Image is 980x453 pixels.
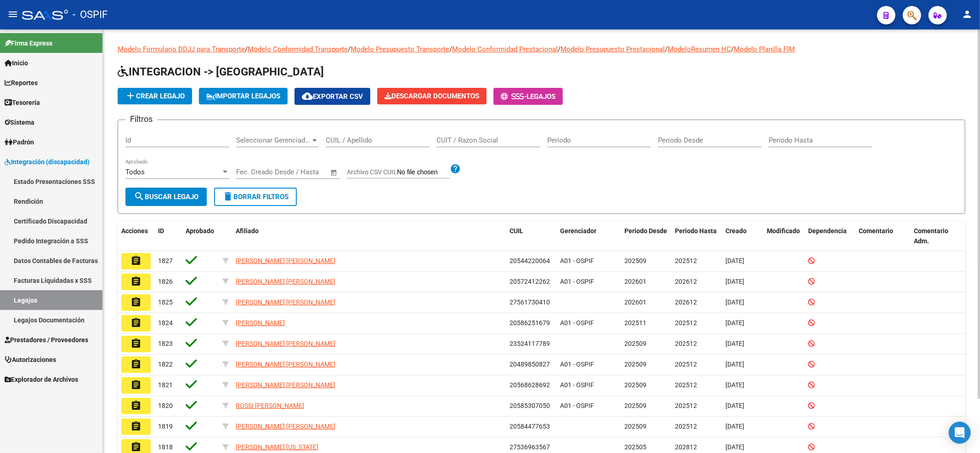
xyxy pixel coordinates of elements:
button: IMPORTAR LEGAJOS [199,88,288,104]
span: Firma Express [5,38,52,48]
mat-icon: add [125,90,136,101]
span: Seleccionar Gerenciador [236,136,311,144]
span: 202512 [675,340,697,347]
span: 202612 [675,278,697,285]
span: [PERSON_NAME] [PERSON_NAME] [236,381,335,389]
span: 202509 [624,257,646,264]
span: - OSPIF [73,5,108,25]
datatable-header-cell: Acciones [118,221,154,252]
span: 20489850827 [510,361,550,368]
span: 1821 [158,381,173,389]
span: A01 - OSPIF [560,319,594,327]
span: 20586251679 [510,319,550,327]
input: Archivo CSV CUIL [397,168,450,177]
span: Autorizaciones [5,355,56,365]
span: 23524117789 [510,340,550,347]
a: Modelo Planilla FIM [734,45,795,53]
button: Exportar CSV [295,88,370,105]
span: [DATE] [725,423,744,430]
span: 1823 [158,340,173,347]
span: 1819 [158,423,173,430]
mat-icon: assignment [130,379,142,390]
mat-icon: assignment [130,255,142,266]
datatable-header-cell: CUIL [506,221,556,252]
span: [DATE] [725,319,744,327]
span: Crear Legajo [125,92,185,100]
a: Modelo Conformidad Prestacional [452,45,558,53]
span: Legajos [527,92,555,101]
div: Open Intercom Messenger [949,422,971,444]
span: Inicio [5,58,28,68]
span: 202512 [675,381,697,389]
span: Buscar Legajo [134,193,198,201]
span: Periodo Desde [624,227,667,235]
span: 202509 [624,423,646,430]
mat-icon: assignment [130,400,142,411]
datatable-header-cell: ID [154,221,182,252]
span: 202512 [675,423,697,430]
datatable-header-cell: Periodo Desde [621,221,671,252]
span: Archivo CSV CUIL [347,168,397,176]
datatable-header-cell: Dependencia [804,221,855,252]
span: 20572412262 [510,278,550,285]
span: 202505 [624,443,646,451]
datatable-header-cell: Modificado [763,221,804,252]
span: Borrar Filtros [222,193,289,201]
span: A01 - OSPIF [560,361,594,368]
span: 1827 [158,257,173,264]
span: 202511 [624,319,646,327]
span: 202512 [675,257,697,264]
span: IMPORTAR LEGAJOS [206,92,280,100]
datatable-header-cell: Afiliado [232,221,506,252]
datatable-header-cell: Comentario [855,221,910,252]
span: Comentario [859,227,893,235]
span: 202509 [624,381,646,389]
span: [DATE] [725,298,744,306]
span: INTEGRACION -> [GEOGRAPHIC_DATA] [118,65,324,78]
a: Modelo Presupuesto Transporte [351,45,449,53]
input: Fecha fin [282,168,326,176]
span: Gerenciador [560,227,596,235]
span: ID [158,227,164,235]
a: Modelo Presupuesto Prestacional [561,45,665,53]
span: A01 - OSPIF [560,257,594,264]
span: Exportar CSV [302,92,363,101]
a: ModeloResumen HC [668,45,731,53]
datatable-header-cell: Creado [722,221,763,252]
span: 1826 [158,278,173,285]
span: [PERSON_NAME] [PERSON_NAME] [236,257,335,264]
span: [DATE] [725,340,744,347]
span: 1820 [158,402,173,409]
button: Crear Legajo [118,88,192,104]
span: Creado [725,227,747,235]
span: 1824 [158,319,173,327]
span: [PERSON_NAME] [US_STATE] [236,443,318,451]
span: 202512 [675,402,697,409]
h3: Filtros [125,113,157,126]
span: A01 - OSPIF [560,381,594,389]
mat-icon: help [450,163,461,174]
span: 202509 [624,361,646,368]
button: Descargar Documentos [377,88,487,104]
mat-icon: assignment [130,421,142,432]
span: Explorador de Archivos [5,374,78,384]
span: Comentario Adm. [914,227,948,245]
span: 20584477653 [510,423,550,430]
span: A01 - OSPIF [560,402,594,409]
span: 202601 [624,278,646,285]
span: Sistema [5,117,34,127]
a: Modelo Conformidad Transporte [248,45,348,53]
span: [PERSON_NAME] [PERSON_NAME] [236,423,335,430]
span: A01 - OSPIF [560,278,594,285]
button: Buscar Legajo [125,188,207,206]
span: Acciones [121,227,148,235]
mat-icon: search [134,191,145,202]
mat-icon: assignment [130,359,142,370]
input: Fecha inicio [236,168,273,176]
span: Modificado [767,227,800,235]
span: [PERSON_NAME] [PERSON_NAME] [236,278,335,285]
span: [DATE] [725,443,744,451]
span: Periodo Hasta [675,227,717,235]
span: 27536963567 [510,443,550,451]
span: [PERSON_NAME] [PERSON_NAME] [236,340,335,347]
